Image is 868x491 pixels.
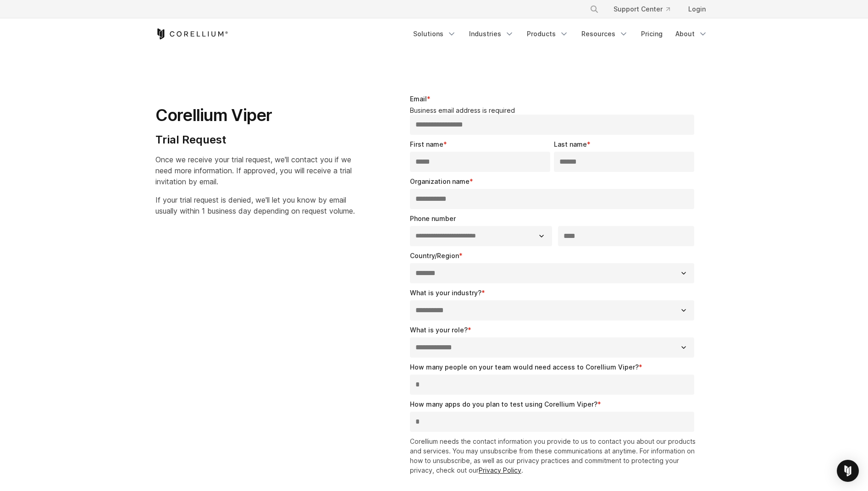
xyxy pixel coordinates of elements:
span: Once we receive your trial request, we'll contact you if we need more information. If approved, y... [155,155,352,186]
p: Corellium needs the contact information you provide to us to contact you about our products and s... [410,436,698,475]
a: Privacy Policy [479,466,521,474]
a: About [670,26,713,42]
button: Search [586,1,603,17]
a: Resources [576,26,634,42]
span: How many people on your team would need access to Corellium Viper? [410,363,639,371]
div: Open Intercom Messenger [837,460,859,482]
span: First name [410,140,443,148]
h1: Corellium Viper [155,105,355,126]
span: Phone number [410,215,456,222]
span: Organization name [410,177,470,185]
span: What is your industry? [410,289,481,297]
legend: Business email address is required [410,106,698,115]
a: Products [521,26,574,42]
a: Solutions [408,26,462,42]
span: How many apps do you plan to test using Corellium Viper? [410,400,597,408]
div: Navigation Menu [579,1,713,17]
span: Last name [554,140,587,148]
span: What is your role? [410,326,468,334]
span: If your trial request is denied, we'll let you know by email usually within 1 business day depend... [155,195,355,215]
a: Industries [464,26,520,42]
span: Email [410,95,427,103]
a: Corellium Home [155,28,228,39]
div: Navigation Menu [408,26,713,42]
a: Login [681,1,713,17]
h4: Trial Request [155,133,355,147]
span: Country/Region [410,252,459,259]
a: Pricing [636,26,668,42]
a: Support Center [606,1,677,17]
